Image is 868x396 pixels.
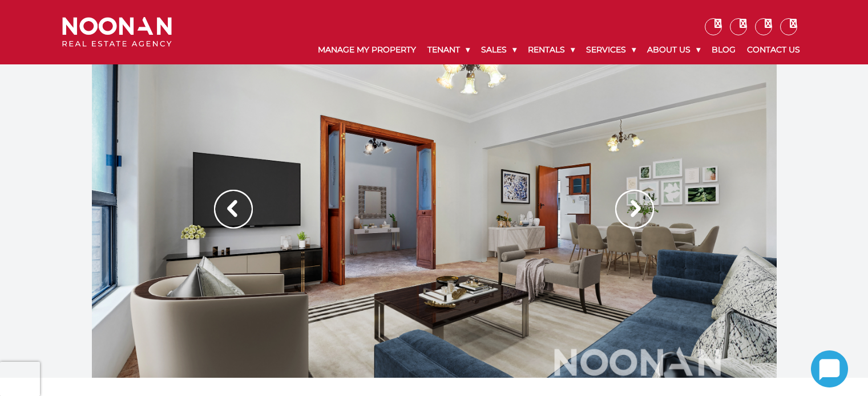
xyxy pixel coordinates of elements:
[214,190,253,228] img: Arrow slider
[312,35,422,64] a: Manage My Property
[580,35,641,64] a: Services
[522,35,580,64] a: Rentals
[615,190,654,228] img: Arrow slider
[475,35,522,64] a: Sales
[741,35,806,64] a: Contact Us
[422,35,475,64] a: Tenant
[641,35,706,64] a: About Us
[706,35,741,64] a: Blog
[62,17,172,47] img: Noonan Real Estate Agency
